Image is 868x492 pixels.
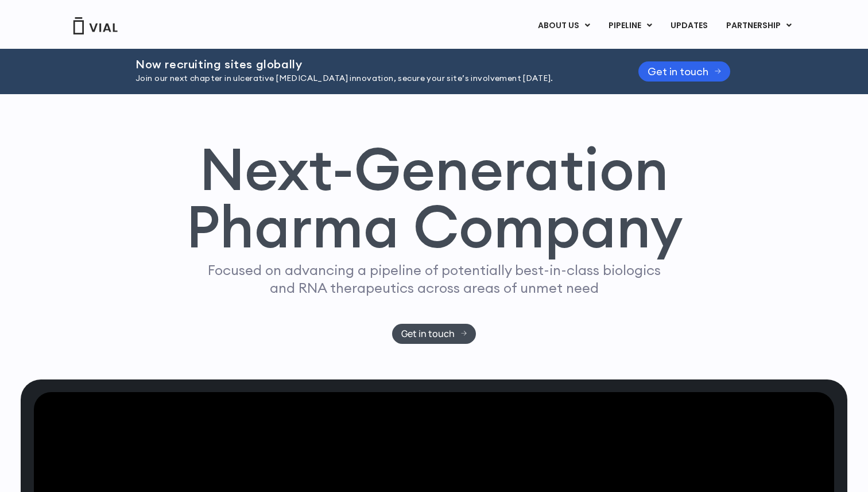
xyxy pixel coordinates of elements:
a: PIPELINEMenu Toggle [599,16,661,36]
span: Get in touch [401,330,455,338]
img: Vial Logo [72,17,118,34]
a: Get in touch [392,324,476,344]
a: Get in touch [638,61,730,82]
a: ABOUT USMenu Toggle [529,16,599,36]
span: Get in touch [648,67,708,76]
h2: Now recruiting sites globally [135,58,610,71]
h1: Next-Generation Pharma Company [185,140,683,256]
p: Join our next chapter in ulcerative [MEDICAL_DATA] innovation, secure your site’s involvement [DA... [135,72,610,85]
p: Focused on advancing a pipeline of potentially best-in-class biologics and RNA therapeutics acros... [203,261,665,297]
a: PARTNERSHIPMenu Toggle [717,16,801,36]
a: UPDATES [661,16,716,36]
